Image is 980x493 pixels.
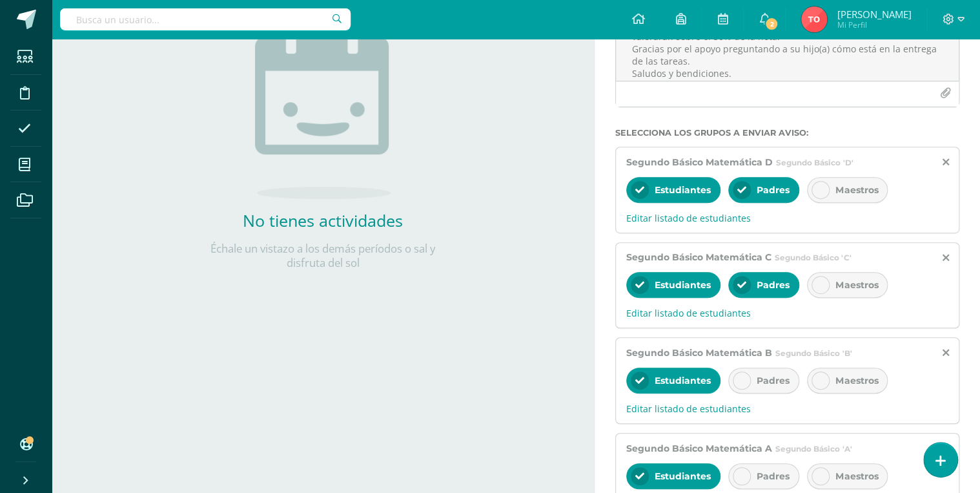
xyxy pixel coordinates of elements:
[655,375,711,386] span: Estudiantes
[837,8,911,21] span: [PERSON_NAME]
[764,17,779,31] span: 2
[655,279,711,291] span: Estudiantes
[626,403,948,415] span: Editar listado de estudiantes
[835,375,878,386] span: Maestros
[194,209,452,231] h2: No tienes actividades
[626,156,773,168] span: Segundo Básico Matemática D
[835,470,878,482] span: Maestros
[626,212,948,224] span: Editar listado de estudiantes
[626,443,772,454] span: Segundo Básico Matemática A
[194,242,452,270] p: Échale un vistazo a los demás períodos o sal y disfruta del sol
[626,347,772,359] span: Segundo Básico Matemática B
[757,279,790,291] span: Padres
[615,128,959,138] label: Selecciona los grupos a enviar aviso :
[801,6,827,32] img: ee555c8c968eea5bde0abcdfcbd02b94.png
[775,444,852,454] span: Segundo Básico 'A'
[60,8,351,30] input: Busca un usuario...
[837,19,911,30] span: Mi Perfil
[616,16,959,81] textarea: Buenos días padres de familia de segundo básico. [DATE] se está asignando la última tarea que se ...
[835,279,878,291] span: Maestros
[655,184,711,196] span: Estudiantes
[775,348,852,358] span: Segundo Básico 'B'
[775,253,851,262] span: Segundo Básico 'C'
[626,251,771,263] span: Segundo Básico Matemática C
[757,375,790,386] span: Padres
[626,307,948,319] span: Editar listado de estudiantes
[255,17,391,199] img: no_activities.png
[757,470,790,482] span: Padres
[835,184,878,196] span: Maestros
[655,470,711,482] span: Estudiantes
[776,158,853,167] span: Segundo Básico 'D'
[757,184,790,196] span: Padres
